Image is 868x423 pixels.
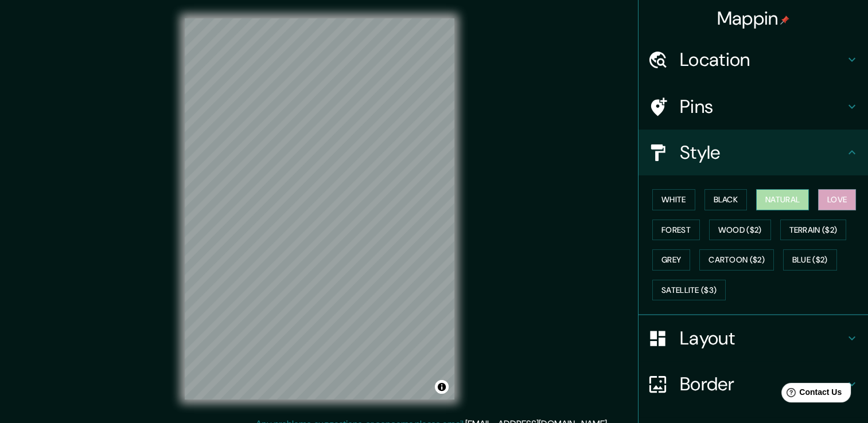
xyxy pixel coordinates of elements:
div: Pins [639,84,868,130]
div: Border [639,361,868,407]
div: Layout [639,315,868,361]
h4: Layout [680,327,845,350]
button: Satellite ($3) [652,280,726,301]
h4: Location [680,48,845,71]
h4: Border [680,373,845,395]
img: pin-icon.png [780,15,789,25]
button: Terrain ($2) [780,220,847,241]
button: Wood ($2) [709,220,771,241]
button: Blue ($2) [783,249,837,271]
button: Toggle attribution [435,380,449,394]
button: Natural [756,189,809,210]
iframe: Help widget launcher [766,378,855,410]
h4: Pins [680,95,845,118]
div: Location [639,37,868,83]
button: Love [818,189,856,210]
div: Style [639,130,868,175]
h4: Mappin [717,7,790,30]
button: White [652,189,695,210]
button: Forest [652,220,700,241]
button: Grey [652,249,690,271]
h4: Style [680,141,845,164]
button: Black [704,189,748,210]
canvas: Map [185,18,454,399]
button: Cartoon ($2) [699,249,774,271]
